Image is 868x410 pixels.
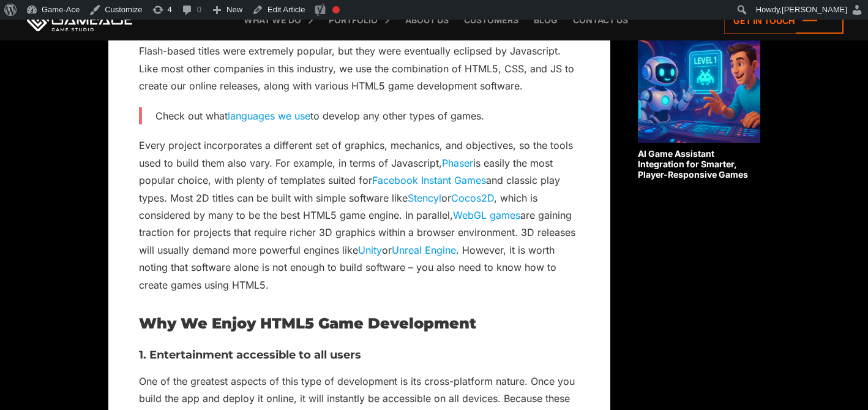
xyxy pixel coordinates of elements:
a: Facebook Instant Games [372,174,486,186]
a: Stencyl [408,192,441,204]
a: Phaser [442,157,473,169]
p: Every project incorporates a different set of graphics, mechanics, and objectives, so the tools u... [139,137,580,294]
a: Unity [358,244,382,256]
div: Focus keyphrase not set [332,6,340,13]
a: WebGL games [453,209,520,221]
a: languages we use [228,110,310,122]
h2: Why We Enjoy HTML5 Game Development [139,316,580,332]
img: Related [638,31,760,143]
a: Cocos2D [451,192,494,204]
h3: 1. Entertainment accessible to all users [139,349,580,362]
span: [PERSON_NAME] [782,5,847,14]
a: AI Game Assistant Integration for Smarter, Player-Responsive Games [638,31,760,180]
p: Check out what to develop any other types of games. [155,107,580,124]
p: HTML5 games are traditionally those that run in web browsers, so any development in this sphere t... [139,8,580,95]
a: Unreal Engine [392,244,456,256]
a: Get in touch [724,7,844,34]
